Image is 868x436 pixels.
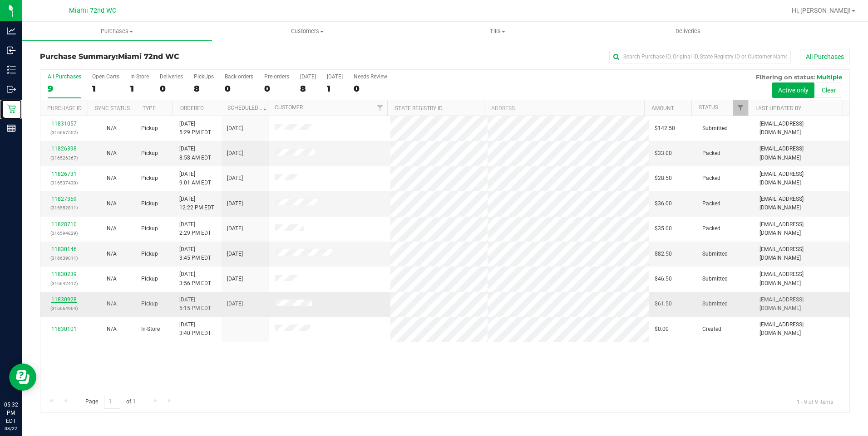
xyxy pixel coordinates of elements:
a: Purchase ID [47,105,82,111]
span: [DATE] [227,300,243,308]
span: [EMAIL_ADDRESS][DOMAIN_NAME] [759,170,844,187]
a: Tills [403,22,593,41]
a: Scheduled [227,105,269,111]
span: Miami 72nd WC [118,52,179,61]
div: 8 [194,83,214,94]
a: Purchases [22,22,212,41]
span: Not Applicable [107,175,117,181]
span: Purchases [22,27,212,35]
span: [EMAIL_ADDRESS][DOMAIN_NAME] [759,320,844,338]
iframe: Resource center [9,363,36,391]
button: N/A [107,174,117,183]
span: Customers [212,27,402,35]
span: Submitted [702,124,728,133]
div: 1 [130,83,149,94]
a: 11830101 [51,326,77,332]
span: [DATE] 3:56 PM EDT [179,270,211,287]
input: 1 [104,395,120,409]
p: (316552811) [46,203,83,212]
span: Not Applicable [107,225,117,232]
span: [DATE] 12:22 PM EDT [179,195,214,212]
inline-svg: Inventory [7,65,16,74]
span: Packed [702,149,720,158]
span: [EMAIL_ADDRESS][DOMAIN_NAME] [759,220,844,237]
span: [DATE] [227,250,243,258]
a: 11830239 [51,271,77,277]
span: Submitted [702,250,728,258]
span: Not Applicable [107,251,117,257]
span: $28.50 [655,174,672,183]
a: Filter [733,100,748,116]
span: In-Store [141,325,160,334]
p: (316642412) [46,279,83,288]
span: [DATE] 8:58 AM EDT [179,145,211,162]
a: Ordered [180,105,204,111]
span: [DATE] [227,199,243,208]
span: Pickup [141,174,158,183]
button: N/A [107,124,117,133]
p: (316537430) [46,179,83,187]
span: [DATE] [227,149,243,158]
span: Not Applicable [107,326,117,332]
span: Not Applicable [107,300,117,307]
button: N/A [107,224,117,233]
a: 11828710 [51,221,77,228]
div: 8 [300,83,316,94]
button: N/A [107,300,117,308]
span: Filtering on status: [756,73,815,81]
inline-svg: Reports [7,124,16,133]
p: (316639011) [46,254,83,262]
a: Status [699,104,718,111]
a: 11826398 [51,145,77,152]
div: 1 [327,83,343,94]
span: [DATE] 3:45 PM EDT [179,245,211,262]
button: N/A [107,325,117,334]
inline-svg: Retail [7,104,16,113]
span: Pickup [141,124,158,133]
span: Pickup [141,300,158,308]
input: Search Purchase ID, Original ID, State Registry ID or Customer Name... [609,50,791,63]
span: Multiple [817,73,842,81]
div: Open Carts [92,73,119,80]
span: Pickup [141,224,158,233]
span: Deliveries [663,27,713,35]
button: N/A [107,149,117,158]
div: [DATE] [327,73,343,80]
inline-svg: Outbound [7,85,16,94]
span: $82.50 [655,250,672,258]
span: $36.00 [655,199,672,208]
span: Pickup [141,275,158,283]
span: [DATE] [227,224,243,233]
p: 08/22 [4,425,18,432]
h3: Purchase Summary: [40,53,310,61]
span: $142.50 [655,124,675,133]
a: 11826731 [51,171,77,177]
a: Customer [275,104,303,111]
span: [DATE] [227,275,243,283]
span: $0.00 [655,325,669,334]
span: [EMAIL_ADDRESS][DOMAIN_NAME] [759,145,844,162]
span: Miami 72nd WC [69,7,116,15]
div: In Store [130,73,149,80]
a: Customers [212,22,402,41]
span: $33.00 [655,149,672,158]
a: Type [143,105,156,111]
span: [EMAIL_ADDRESS][DOMAIN_NAME] [759,270,844,287]
th: Address [484,100,644,116]
a: 11830928 [51,296,77,303]
a: 11827359 [51,196,77,202]
inline-svg: Inbound [7,46,16,55]
button: All Purchases [800,49,850,64]
p: (316667552) [46,128,83,137]
span: [DATE] 5:15 PM EDT [179,296,211,313]
span: [EMAIL_ADDRESS][DOMAIN_NAME] [759,296,844,313]
div: 0 [354,83,387,94]
span: [DATE] [227,124,243,133]
div: Needs Review [354,73,387,80]
span: Not Applicable [107,276,117,282]
p: 05:32 PM EDT [4,401,18,425]
div: 1 [92,83,119,94]
span: Pickup [141,149,158,158]
span: Not Applicable [107,150,117,156]
div: [DATE] [300,73,316,80]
